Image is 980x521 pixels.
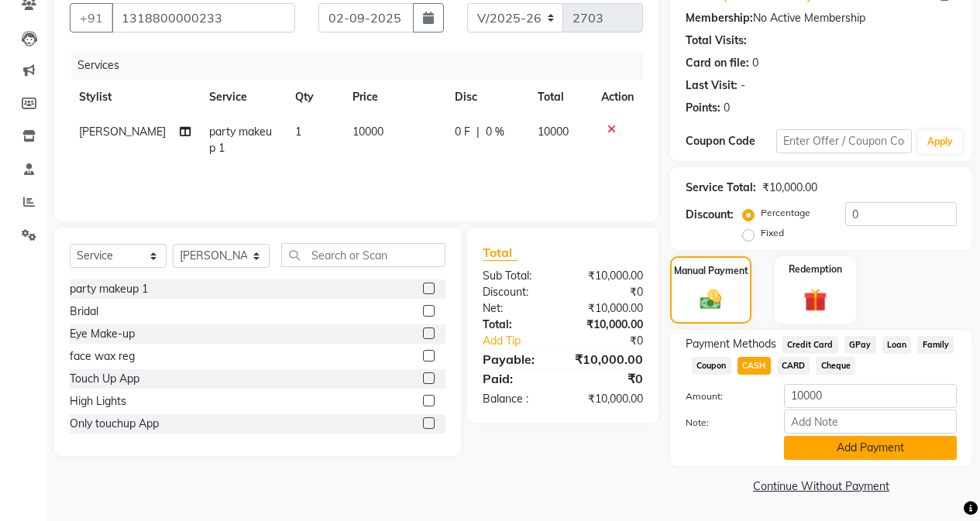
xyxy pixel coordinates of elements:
span: [PERSON_NAME] [79,125,166,139]
div: Points: [686,100,720,116]
span: GPay [844,336,876,354]
div: Coupon Code [686,133,776,149]
img: _gift.svg [796,286,834,314]
div: ₹10,000.00 [562,300,655,317]
div: ₹10,000.00 [562,317,655,333]
div: ₹0 [578,333,655,349]
div: Balance : [471,391,563,407]
input: Add Note [784,410,957,434]
span: Loan [882,336,912,354]
div: No Active Membership [686,10,957,26]
input: Enter Offer / Coupon Code [776,129,912,153]
div: Only touchup App [70,416,159,432]
th: Disc [445,80,528,115]
label: Amount: [674,389,772,403]
th: Stylist [70,80,200,115]
div: Eye Make-up [70,326,135,342]
span: Coupon [692,357,731,375]
span: Credit Card [782,336,838,354]
div: 0 [724,100,730,116]
th: Total [528,80,592,115]
div: Service Total: [686,180,756,196]
div: ₹10,000.00 [562,350,655,368]
label: Note: [674,416,772,430]
button: Add Payment [784,436,957,460]
span: CARD [777,357,810,375]
div: Last Visit: [686,77,738,94]
th: Price [343,80,445,115]
div: Bridal [70,303,98,320]
div: 0 [752,55,758,71]
a: Continue Without Payment [673,478,969,495]
span: 0 % [486,124,504,140]
input: Search or Scan [281,243,445,267]
span: 10000 [538,125,569,139]
div: Net: [471,300,563,317]
a: Add Tip [471,333,578,349]
div: Card on file: [686,55,749,71]
span: 10000 [352,125,383,139]
div: Total: [471,317,563,333]
label: Percentage [761,206,810,220]
div: Total Visits: [686,33,747,49]
label: Fixed [761,226,784,240]
th: Action [592,80,643,115]
div: Discount: [686,207,734,223]
input: Amount [784,384,957,408]
div: Paid: [471,369,563,388]
div: ₹0 [562,284,655,300]
span: | [476,124,480,140]
div: ₹10,000.00 [562,268,655,284]
div: face wax reg [70,348,135,365]
div: Sub Total: [471,268,563,284]
div: High Lights [70,393,126,410]
div: Touch Up App [70,371,139,387]
span: 0 F [455,124,470,140]
span: CASH [738,357,771,375]
button: Apply [918,130,962,153]
span: Cheque [816,357,855,375]
input: Search by Name/Mobile/Email/Code [112,3,295,33]
span: Total [483,245,518,261]
div: - [741,77,745,94]
div: Payable: [471,350,563,368]
span: party makeup 1 [209,125,272,155]
label: Redemption [789,262,842,276]
img: _cash.svg [693,287,729,312]
span: Payment Methods [686,336,776,352]
div: ₹10,000.00 [762,180,817,196]
div: Services [71,51,655,80]
th: Service [200,80,286,115]
div: ₹10,000.00 [562,391,655,407]
div: Discount: [471,284,563,300]
th: Qty [286,80,343,115]
span: Family [917,336,954,354]
span: 1 [295,125,301,139]
button: +91 [70,3,113,33]
label: Manual Payment [674,264,748,278]
div: Membership: [686,10,753,26]
div: party makeup 1 [70,281,148,297]
div: ₹0 [562,369,655,388]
